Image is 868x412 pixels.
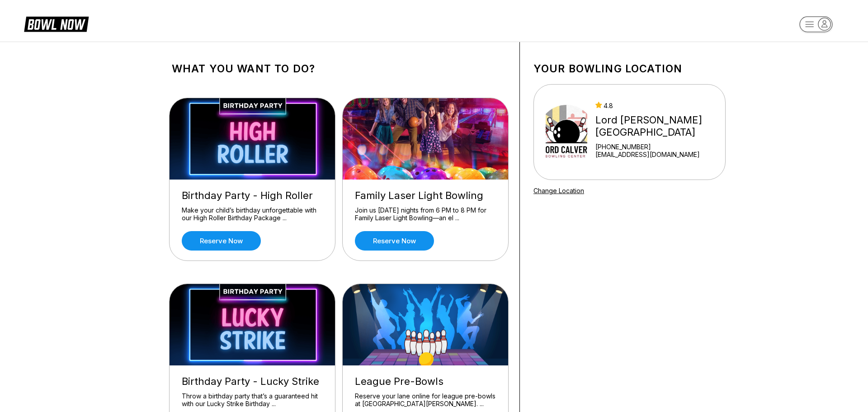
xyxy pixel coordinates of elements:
[343,98,509,180] img: Family Laser Light Bowling
[170,98,336,180] img: Birthday Party - High Roller
[595,102,722,109] div: 4.8
[182,375,323,388] div: Birthday Party - Lucky Strike
[595,114,722,138] div: Lord [PERSON_NAME][GEOGRAPHIC_DATA]
[170,284,336,365] img: Birthday Party - Lucky Strike
[355,392,496,408] div: Reserve your lane online for league pre-bowls at [GEOGRAPHIC_DATA][PERSON_NAME]. ...
[595,143,722,151] div: [PHONE_NUMBER]
[182,206,323,222] div: Make your child’s birthday unforgettable with our High Roller Birthday Package ...
[533,187,584,194] a: Change Location
[355,206,496,222] div: Join us [DATE] nights from 6 PM to 8 PM for Family Laser Light Bowling—an el ...
[343,284,509,365] img: League Pre-Bowls
[182,231,261,251] a: Reserve now
[355,375,496,388] div: League Pre-Bowls
[172,62,506,75] h1: What you want to do?
[595,151,722,158] a: [EMAIL_ADDRESS][DOMAIN_NAME]
[355,189,496,202] div: Family Laser Light Bowling
[355,231,434,251] a: Reserve now
[546,98,587,166] img: Lord Calvert Bowling Center
[533,62,726,75] h1: Your bowling location
[182,392,323,408] div: Throw a birthday party that’s a guaranteed hit with our Lucky Strike Birthday ...
[182,189,323,202] div: Birthday Party - High Roller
